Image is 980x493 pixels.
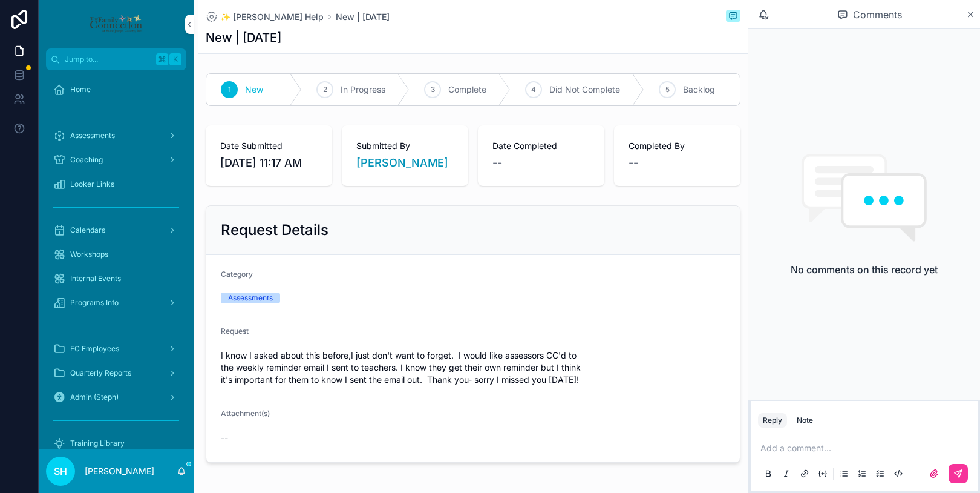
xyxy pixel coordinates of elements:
[531,85,536,94] span: 4
[46,149,186,171] a: Coaching
[228,85,231,94] span: 1
[70,179,114,189] span: Looker Links
[549,84,620,96] span: Did Not Complete
[46,362,186,384] a: Quarterly Reports
[70,155,103,165] span: Coaching
[70,438,125,448] span: Training Library
[65,55,151,64] span: Jump to...
[70,85,91,94] span: Home
[89,15,143,34] img: App logo
[431,85,435,94] span: 3
[245,84,263,96] span: New
[220,11,324,23] span: ✨ [PERSON_NAME] Help
[492,140,590,152] span: Date Completed
[85,465,154,477] p: [PERSON_NAME]
[39,70,194,449] div: scrollable content
[70,131,115,141] span: Assessments
[70,250,108,259] span: Workshops
[46,219,186,241] a: Calendars
[665,85,670,94] span: 5
[221,220,328,240] h2: Request Details
[853,7,902,22] span: Comments
[171,55,180,64] span: K
[221,432,228,444] span: --
[70,225,105,235] span: Calendars
[758,413,787,428] button: Reply
[228,293,273,303] div: Assessments
[46,268,186,290] a: Internal Events
[70,298,119,308] span: Programs Info
[629,154,638,171] span: --
[70,368,131,378] span: Quarterly Reports
[46,79,186,101] a: Home
[46,292,186,314] a: Programs Info
[341,84,385,96] span: In Progress
[220,140,318,152] span: Date Submitted
[683,84,715,96] span: Backlog
[492,154,502,171] span: --
[336,11,390,23] a: New | [DATE]
[220,154,318,171] span: [DATE] 11:17 AM
[70,274,121,283] span: Internal Events
[46,338,186,360] a: FC Employees
[323,85,327,94] span: 2
[54,464,67,478] span: SH
[206,11,324,23] a: ✨ [PERSON_NAME] Help
[356,140,454,152] span: Submitted By
[221,270,253,279] span: Category
[46,243,186,265] a: Workshops
[356,154,448,171] a: [PERSON_NAME]
[221,326,249,336] span: Request
[629,140,726,152] span: Completed By
[448,84,486,96] span: Complete
[46,48,186,70] button: Jump to...K
[791,262,938,277] h2: No comments on this record yet
[70,344,119,354] span: FC Employees
[221,349,725,386] span: I know I asked about this before,I just don't want to forget. I would like assessors CC'd to the ...
[46,432,186,454] a: Training Library
[797,415,813,425] div: Note
[46,173,186,195] a: Looker Links
[70,392,119,402] span: Admin (Steph)
[206,29,281,46] h1: New | [DATE]
[792,413,818,428] button: Note
[46,125,186,147] a: Assessments
[221,409,270,418] span: Attachment(s)
[46,386,186,408] a: Admin (Steph)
